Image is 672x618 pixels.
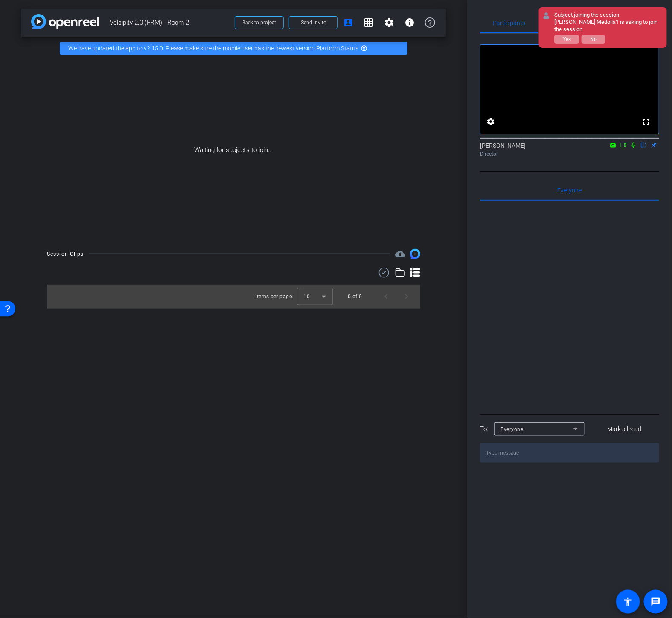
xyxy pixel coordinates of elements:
button: Previous page [376,286,396,307]
button: Mark all read [590,421,660,437]
a: Platform Status [316,45,358,52]
span: Mark all read [607,425,641,434]
span: No [590,36,597,42]
div: Director [480,150,659,158]
div: 0 of 0 [348,292,362,301]
div: [PERSON_NAME] [480,141,659,158]
div: We have updated the app to v2.15.0. Please make sure the mobile user has the newest version. [60,42,407,55]
mat-icon: account_box [343,17,353,28]
mat-icon: settings [384,17,394,28]
img: Session clips [410,249,420,259]
mat-icon: message [651,597,661,607]
button: Yes [554,35,579,44]
span: Yes [563,36,571,42]
mat-icon: flip [639,141,649,149]
mat-icon: info [404,17,415,28]
span: Back to project [242,20,276,26]
div: Subject joining the session [554,12,663,19]
mat-icon: grid_on [364,17,374,28]
button: Send invite [289,16,338,29]
button: Next page [396,286,417,307]
span: Send invite [301,19,326,26]
button: Back to project [235,16,284,29]
mat-icon: fullscreen [641,117,652,127]
div: Session Clips [47,250,84,258]
div: Waiting for subjects to join... [21,60,446,240]
span: Participants [493,20,526,26]
div: Items per page: [256,292,294,301]
mat-icon: cloud_upload [395,249,405,259]
span: Velsipity 2.0 (FRM) - Room 2 [110,14,230,31]
img: app-logo [31,14,99,29]
div: [PERSON_NAME] Medolla1 is asking to join the session [554,19,663,33]
div: To: [480,424,488,434]
span: Everyone [501,426,524,432]
mat-icon: accessibility [623,597,633,607]
span: Destinations for your clips [395,249,405,259]
span: Everyone [558,187,582,193]
button: No [582,35,605,44]
mat-icon: highlight_off [361,45,367,52]
mat-icon: settings [486,117,496,127]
